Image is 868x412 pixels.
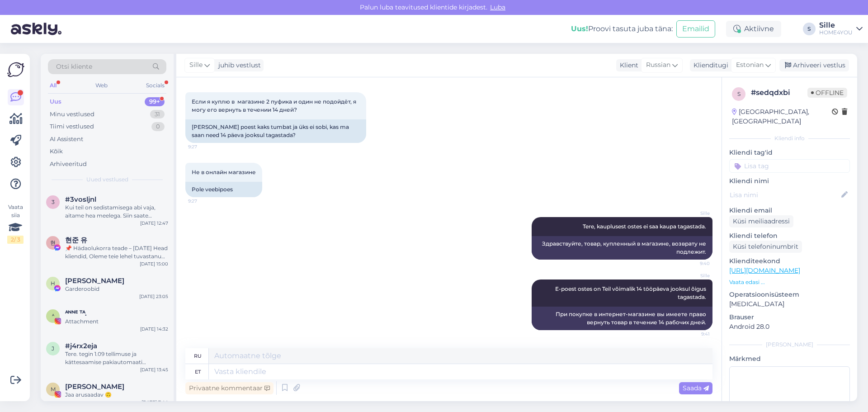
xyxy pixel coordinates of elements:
p: Kliendi email [729,206,850,215]
span: 현준 유 [65,236,87,244]
div: [PERSON_NAME] poest kaks tumbat ja üks ei sobi, kas ma saan need 14 päeva jooksul tagastada? [185,119,366,143]
div: Web [94,80,109,91]
a: [URL][DOMAIN_NAME] [729,266,800,275]
span: 9:41 [676,331,710,337]
p: Android 28.0 [729,322,850,331]
div: [DATE] 7:44 [142,399,168,406]
div: Kõik [50,147,63,156]
span: 9:40 [676,260,710,267]
button: Emailid [676,20,715,38]
span: Sille [189,60,203,70]
div: [DATE] 15:00 [140,260,168,267]
p: [MEDICAL_DATA] [729,299,850,309]
span: 현 [50,239,56,246]
p: Kliendi tag'id [729,148,850,157]
span: H [51,280,55,287]
span: ᴬ [52,313,54,319]
div: [DATE] 23:05 [139,293,168,300]
span: Saada [683,384,709,392]
div: Jaa arusaadav 🙃 [65,391,168,399]
div: Aktiivne [726,21,781,37]
div: Tiimi vestlused [50,122,94,131]
div: Pole veebipoes [185,182,262,197]
div: Garderoobid [65,285,168,293]
span: Tere, kauplusest ostes ei saa kaupa tagastada. [583,223,706,230]
span: #j4rx2eja [65,342,97,350]
div: Uus [50,97,61,106]
div: All [48,80,58,91]
div: Klient [616,61,638,70]
div: Kui teil on sedistamisega abi vaja, aitame hea meelega. Siin saate broneerida aja kõneks: [URL][D... [65,204,168,220]
span: #3vosljnl [65,195,96,204]
span: Halja Kivi [65,277,124,285]
div: 2 / 3 [7,236,24,244]
div: Küsi meiliaadressi [729,215,793,227]
div: Tere. tegin 1.09 tellimuse ja kättesaamise pakiautomaati [GEOGRAPHIC_DATA] Lasnamägi aga pole [PE... [65,350,168,366]
p: Klienditeekond [729,256,850,266]
span: Sille [676,272,710,279]
div: HOME4YOU [819,29,853,36]
input: Lisa nimi [730,190,840,200]
div: [PERSON_NAME] [729,341,850,349]
span: 9:27 [188,198,222,204]
span: Luba [487,3,508,11]
div: Vaata siia [7,203,24,244]
span: Не в онлайн магазине [192,169,256,175]
div: Socials [144,80,166,91]
a: SilleHOME4YOU [819,22,863,36]
span: Otsi kliente [56,62,92,71]
div: S [803,23,816,35]
div: 📌 Hädaolukorra teade – [DATE] Head kliendid, Oleme teie lehel tuvastanud sisu, mis ei vasta meie ... [65,244,168,260]
div: juhib vestlust [215,61,261,70]
span: Mari Klst [65,383,124,391]
div: ru [194,348,202,364]
div: 99+ [145,97,165,106]
div: Sille [819,22,853,29]
span: Uued vestlused [86,175,128,184]
div: [DATE] 12:47 [140,220,168,227]
div: Kliendi info [729,134,850,142]
div: [DATE] 14:32 [140,326,168,332]
p: Vaata edasi ... [729,278,850,286]
div: 31 [150,110,165,119]
div: Klienditugi [690,61,728,70]
p: Kliendi nimi [729,176,850,186]
span: Sille [676,210,710,217]
p: Märkmed [729,354,850,364]
div: [DATE] 13:45 [140,366,168,373]
span: s [737,90,741,97]
span: E-poest ostes on Teil võimalik 14 tööpäeva jooksul õigus tagastada. [555,285,708,300]
span: Estonian [736,60,764,70]
div: Minu vestlused [50,110,94,119]
p: Operatsioonisüsteem [729,290,850,299]
div: Attachment [65,317,168,326]
div: При покупке в интернет-магазине вы имеете право вернуть товар в течение 14 рабочих дней. [532,307,712,330]
div: Küsi telefoninumbrit [729,241,802,253]
span: 3 [52,199,55,205]
span: Offline [807,88,847,98]
input: Lisa tag [729,159,850,173]
span: Russian [646,60,670,70]
b: Uus! [571,24,588,33]
img: Askly Logo [7,61,24,78]
span: j [52,345,54,352]
span: 9:27 [188,143,222,150]
div: AI Assistent [50,135,83,144]
span: Если я куплю в магазине 2 пуфика и один не подойдёт, я могу его вернуть в течении 14 дней? [192,98,358,113]
div: # sedqdxbi [751,87,807,98]
p: Brauser [729,313,850,322]
span: M [51,386,56,393]
div: [GEOGRAPHIC_DATA], [GEOGRAPHIC_DATA] [732,107,832,126]
div: Proovi tasuta juba täna: [571,24,673,34]
div: et [195,364,201,379]
p: Kliendi telefon [729,231,850,241]
div: Privaatne kommentaar [185,382,274,394]
div: Arhiveeri vestlus [779,59,849,71]
div: Arhiveeritud [50,160,87,169]
span: ᴬᴺᴺᴱ ᵀᴬ. [65,309,87,317]
div: 0 [151,122,165,131]
div: Здравствуйте, товар, купленный в магазине, возврату не подлежит. [532,236,712,260]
